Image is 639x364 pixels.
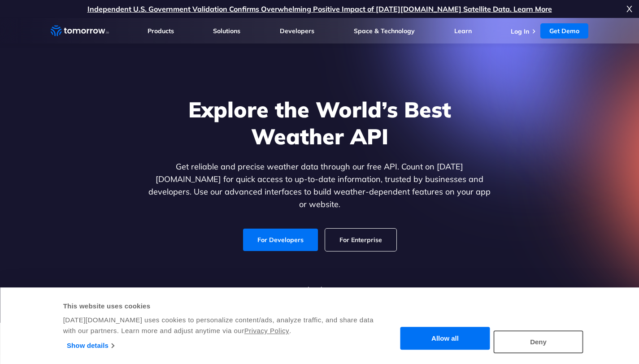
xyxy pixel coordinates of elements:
a: Learn [454,27,472,35]
a: Log In [511,27,529,35]
a: For Developers [243,229,318,251]
a: Products [148,27,174,35]
a: Independent U.S. Government Validation Confirms Overwhelming Positive Impact of [DATE][DOMAIN_NAM... [87,4,552,13]
div: This website uses cookies [63,301,385,312]
a: Get Demo [540,23,588,39]
a: Home link [51,24,109,38]
a: Show details [67,339,114,352]
button: Deny [494,330,583,353]
h1: Explore the World’s Best Weather API [147,96,493,150]
a: Developers [280,27,314,35]
a: Solutions [213,27,240,35]
div: [DATE][DOMAIN_NAME] uses cookies to personalize content/ads, analyze traffic, and share data with... [63,315,385,336]
a: Space & Technology [354,27,415,35]
button: Allow all [400,327,490,350]
p: Get reliable and precise weather data through our free API. Count on [DATE][DOMAIN_NAME] for quic... [147,160,493,211]
a: Privacy Policy [244,327,289,334]
a: For Enterprise [325,229,396,251]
